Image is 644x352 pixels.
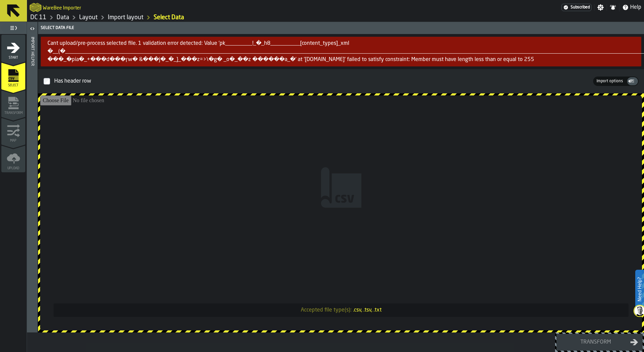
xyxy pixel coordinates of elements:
[626,77,639,86] label: button-switch-multi-
[1,84,25,87] span: Select
[571,5,590,10] span: Subscribed
[594,4,607,11] label: button-toggle-Settings
[27,22,37,332] header: Import Helper
[28,23,37,35] label: button-toggle-Open
[627,77,638,85] div: thumb
[39,26,643,30] div: Select data file
[1,35,25,62] li: menu Start
[1,62,25,89] li: menu Select
[38,22,644,34] header: Select data file
[1,118,25,145] li: menu Map
[41,37,641,66] div: alert-Cant upload/pre-process selected file. 1 validation error detected: Value 'pk__________!_�_...
[40,95,642,330] input: Accepted file type(s):.csv, .tsv, .txt
[30,35,35,331] div: Import Helper
[1,111,25,115] span: Transform
[630,3,641,11] span: Help
[561,4,591,11] a: link-to-/wh/i/2e91095d-d0fa-471d-87cf-b9f7f81665fc/settings/billing
[594,78,626,84] div: thumb
[556,334,643,351] button: button-Transform
[43,4,81,11] h2: Sub Title
[607,4,619,11] label: button-toggle-Notifications
[636,270,643,308] label: Need Help?
[594,78,626,84] span: Import options
[43,78,50,85] input: InputCheckbox-label-react-aria9070522025-:r1t:
[30,14,46,21] a: link-to-/wh/i/2e91095d-d0fa-471d-87cf-b9f7f81665fc
[1,23,25,33] label: button-toggle-Toggle Full Menu
[57,14,69,21] a: link-to-/wh/i/2e91095d-d0fa-471d-87cf-b9f7f81665fc/data
[1,90,25,117] li: menu Transform
[43,75,593,88] label: InputCheckbox-label-react-aria9070522025-:r1t:
[593,78,626,85] label: button-switch-multi-Import options
[30,13,335,22] nav: Breadcrumb
[1,139,25,143] span: Map
[30,1,41,13] a: logo-header
[79,14,98,21] a: link-to-/wh/i/2e91095d-d0fa-471d-87cf-b9f7f81665fc/designer
[1,167,25,170] span: Upload
[561,4,591,11] div: Menu Subscription
[154,14,184,21] a: link-to-/wh/i/2e91095d-d0fa-471d-87cf-b9f7f81665fc/import/layout
[619,3,644,11] label: button-toggle-Help
[1,145,25,172] li: menu Upload
[53,76,592,87] div: InputCheckbox-react-aria9070522025-:r1t:
[1,56,25,60] span: Start
[108,14,143,21] a: link-to-/wh/i/2e91095d-d0fa-471d-87cf-b9f7f81665fc/import/layout/
[561,338,630,346] div: Transform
